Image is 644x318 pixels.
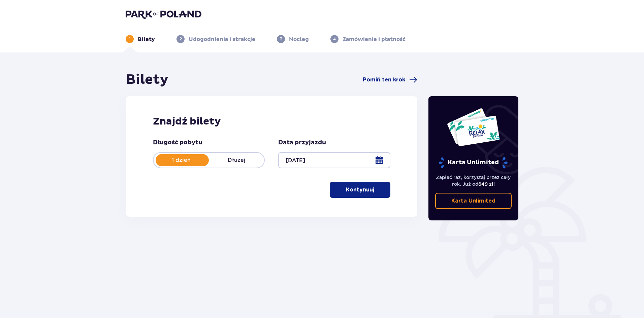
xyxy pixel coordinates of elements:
[209,156,264,164] p: Dłużej
[451,197,495,205] p: Karta Unlimited
[435,193,512,209] a: Karta Unlimited
[333,36,336,42] p: 4
[363,76,417,84] a: Pomiń ten krok
[153,139,202,147] p: Długość pobytu
[126,9,201,19] img: Park of Poland logo
[343,36,406,43] p: Zamówienie i płatność
[346,186,374,193] p: Kontynuuj
[138,36,155,43] p: Bilety
[180,36,182,42] p: 2
[280,36,282,42] p: 3
[289,36,309,43] p: Nocleg
[129,36,131,42] p: 1
[154,156,209,164] p: 1 dzień
[435,174,512,187] p: Zapłać raz, korzystaj przez cały rok. Już od !
[126,71,168,88] h1: Bilety
[438,157,508,169] p: Karta Unlimited
[189,36,255,43] p: Udogodnienia i atrakcje
[278,139,326,147] p: Data przyjazdu
[363,76,405,83] span: Pomiń ten krok
[478,181,493,187] span: 649 zł
[153,115,390,128] h2: Znajdź bilety
[330,182,390,198] button: Kontynuuj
